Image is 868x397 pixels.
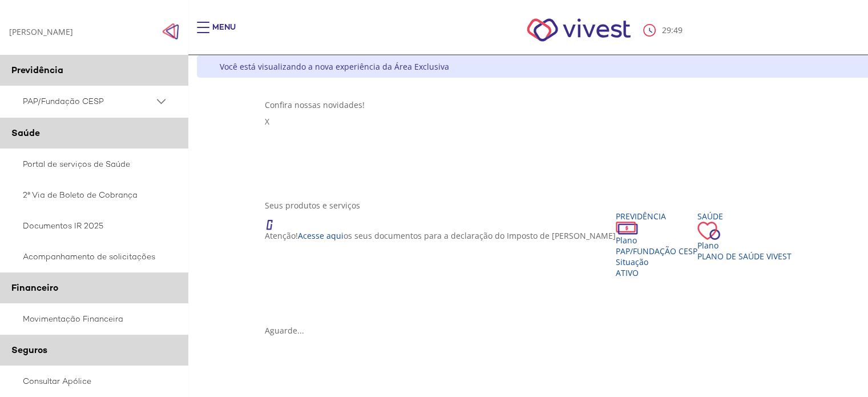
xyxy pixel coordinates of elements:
[220,61,449,72] div: Você está visualizando a nova experiência da Área Exclusiva
[11,127,40,139] span: Saúde
[265,230,616,241] p: Atenção! os seus documentos para a declaração do Imposto de [PERSON_NAME]
[643,24,684,37] div: :
[162,23,179,40] img: Fechar menu
[616,211,697,278] a: Previdência PlanoPAP/Fundação CESP SituaçãoAtivo
[616,211,697,222] div: Previdência
[673,25,682,35] span: 49
[661,25,671,35] span: 29
[265,116,269,127] span: X
[616,256,697,267] div: Situação
[23,94,154,109] span: PAP/Fundação CESP
[514,6,644,54] img: Vivest
[697,240,792,251] div: Plano
[616,235,697,246] div: Plano
[11,64,63,76] span: Previdência
[616,246,697,256] span: PAP/Fundação CESP
[11,344,47,356] span: Seguros
[697,251,792,262] span: Plano de Saúde VIVEST
[616,222,638,235] img: ico_dinheiro.png
[162,23,179,40] span: Click to close side navigation.
[697,222,720,240] img: ico_coracao.png
[616,267,639,278] span: Ativo
[697,211,792,262] a: Saúde PlanoPlano de Saúde VIVEST
[697,211,792,222] div: Saúde
[11,282,58,294] span: Financeiro
[9,26,73,37] div: [PERSON_NAME]
[298,230,344,241] a: Acesse aqui
[265,211,284,230] img: ico_atencao.png
[212,22,236,45] div: Menu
